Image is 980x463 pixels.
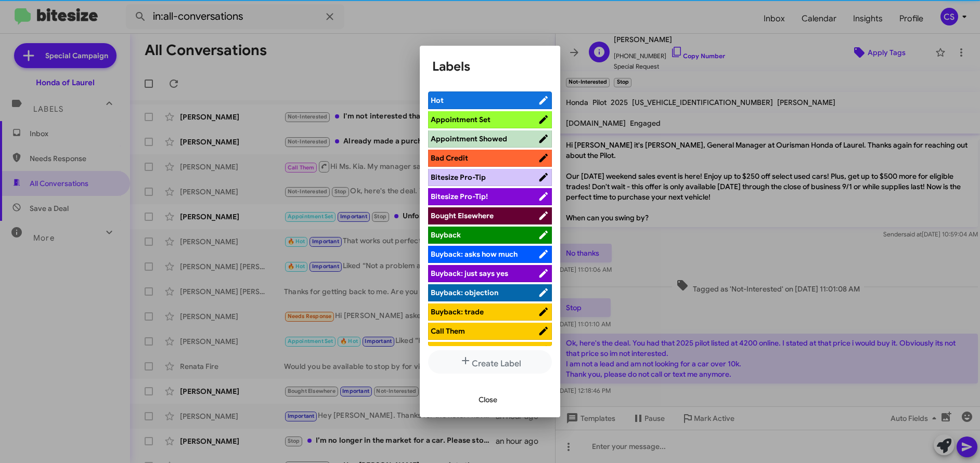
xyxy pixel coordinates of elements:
span: Buyback: trade [431,307,484,316]
span: Bad Credit [431,153,468,163]
span: Bitesize Pro-Tip [431,173,486,182]
span: Hot [431,96,444,105]
span: Buyback: just says yes [431,269,508,278]
span: Bought Elsewhere [431,211,494,220]
span: CLOWN [431,346,458,355]
span: Bitesize Pro-Tip! [431,192,488,201]
span: Appointment Showed [431,134,507,143]
span: Close [479,390,497,409]
span: Appointment Set [431,115,491,124]
span: Buyback: asks how much [431,249,518,259]
button: Close [470,390,506,409]
h1: Labels [432,58,548,75]
span: Buyback [431,230,461,240]
span: Buyback: objection [431,288,498,297]
span: Call Them [431,326,465,336]
button: Create Label [428,350,552,374]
